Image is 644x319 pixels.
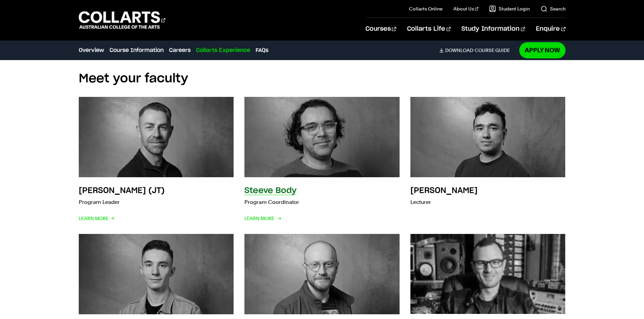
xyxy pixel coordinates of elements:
[169,46,191,54] a: Careers
[256,46,268,54] a: FAQs
[79,97,234,223] a: [PERSON_NAME] (JT) Program Leader Learn More
[541,5,566,12] a: Search
[110,46,164,54] a: Course Information
[244,97,400,223] a: Steeve Body Program Coordinator Learn More
[410,187,478,195] h3: [PERSON_NAME]
[445,47,473,53] span: Download
[439,47,515,53] a: DownloadCourse Guide
[365,18,396,40] a: Courses
[79,10,165,30] div: Go to homepage
[79,46,104,54] a: Overview
[461,18,525,40] a: Study Information
[196,46,250,54] a: Collarts Experience
[536,18,565,40] a: Enquire
[407,18,451,40] a: Collarts Life
[244,214,280,223] span: Learn More
[409,5,443,12] a: Collarts Online
[489,5,530,12] a: Student Login
[453,5,478,12] a: About Us
[79,214,115,223] span: Learn More
[79,71,566,86] h2: Meet your faculty
[519,42,566,58] a: Apply Now
[244,197,299,207] p: Program Coordinator
[79,187,165,195] h3: [PERSON_NAME] (JT)
[410,197,478,207] p: Lecturer
[244,187,296,195] h3: Steeve Body
[79,197,165,207] p: Program Leader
